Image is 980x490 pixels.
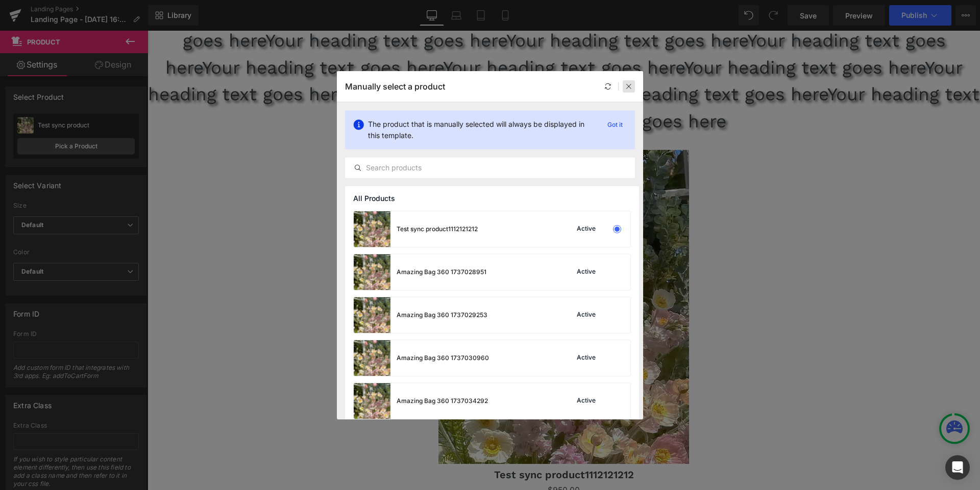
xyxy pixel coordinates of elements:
[945,455,970,480] div: Open Intercom Messenger
[345,186,639,211] div: All Products
[345,81,445,92] p: Manually select a product
[603,119,627,131] p: Got it
[397,396,488,406] div: Amazing Bag 360 1737034292
[347,438,486,450] a: Test sync product1112121212
[291,119,542,433] img: Test sync product1112121212
[354,340,390,376] img: product-img
[397,268,486,277] div: Amazing Bag 360 1737028951
[575,354,598,362] div: Active
[368,119,595,141] p: The product that is manually selected will always be displayed in this template.
[354,297,390,333] img: product-img
[575,311,598,319] div: Active
[575,268,598,276] div: Active
[354,254,390,290] img: product-img
[400,453,432,465] span: $950.00
[397,225,478,234] div: Test sync product1112121212
[397,310,487,320] div: Amazing Bag 360 1737029253
[397,353,489,363] div: Amazing Bag 360 1737030960
[346,162,634,174] input: Search products
[575,397,598,405] div: Active
[354,383,390,419] img: product-img
[575,225,598,233] div: Active
[354,211,390,247] img: product-img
